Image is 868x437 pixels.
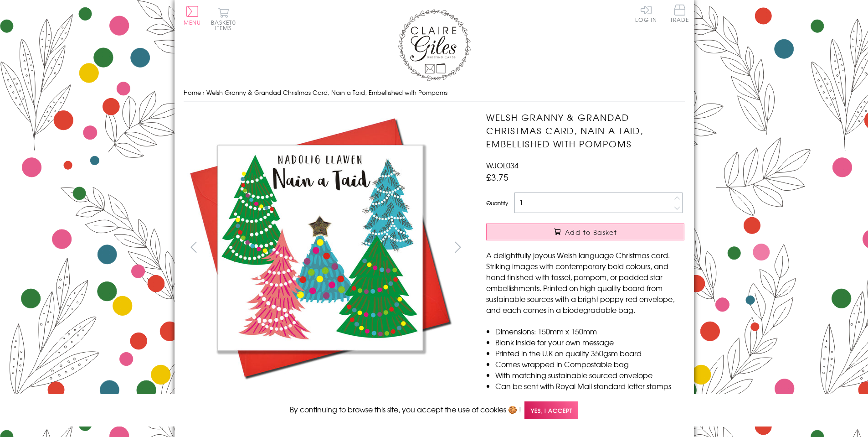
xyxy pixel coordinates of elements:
[486,111,684,150] h1: Welsh Granny & Grandad Christmas Card, Nain a Taid, Embellished with Pompoms
[184,18,201,26] span: Menu
[495,369,684,380] li: With matching sustainable sourced envelope
[486,250,684,315] p: A delightfully joyous Welsh language Christmas card. Striking images with contemporary bold colou...
[203,88,205,97] span: ›
[495,380,684,391] li: Can be sent with Royal Mail standard letter stamps
[184,83,685,102] nav: breadcrumbs
[184,88,201,97] a: Home
[468,111,741,385] img: Welsh Granny & Grandad Christmas Card, Nain a Taid, Embellished with Pompoms
[206,88,447,97] span: Welsh Granny & Grandad Christmas Card, Nain a Taid, Embellished with Pompoms
[635,5,657,22] a: Log In
[670,5,689,24] a: Trade
[524,401,578,419] span: Yes, I accept
[398,9,471,81] img: Claire Giles Greetings Cards
[486,199,508,207] label: Quantity
[495,359,684,369] li: Comes wrapped in Compostable bag
[447,237,468,257] button: next
[670,5,689,22] span: Trade
[565,228,617,237] span: Add to Basket
[215,18,236,32] span: 0 items
[495,348,684,359] li: Printed in the U.K on quality 350gsm board
[486,224,684,240] button: Add to Basket
[486,160,519,171] span: WJOL034
[495,326,684,337] li: Dimensions: 150mm x 150mm
[183,111,457,385] img: Welsh Granny & Grandad Christmas Card, Nain a Taid, Embellished with Pompoms
[184,237,204,257] button: prev
[486,171,508,183] span: £3.75
[495,337,684,348] li: Blank inside for your own message
[211,7,236,31] button: Basket0 items
[184,6,201,25] button: Menu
